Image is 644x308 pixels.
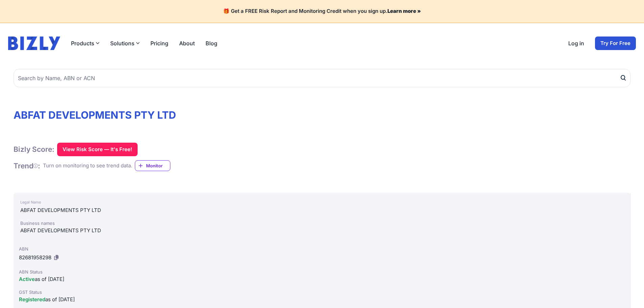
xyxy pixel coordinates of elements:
[14,109,630,121] h1: ABFAT DEVELOPMENTS PTY LTD
[8,8,636,15] h4: 🎁 Get a FREE Risk Report and Monitoring Credit when you sign up.
[146,162,170,169] span: Monitor
[595,37,636,50] a: Try For Free
[19,289,625,295] div: GST Status
[206,39,217,47] a: Blog
[20,198,623,206] div: Legal Name
[110,39,140,47] button: Solutions
[179,39,195,47] a: About
[20,206,623,214] div: ABFAT DEVELOPMENTS PTY LTD
[20,220,623,227] div: Business names
[19,275,625,283] div: as of [DATE]
[14,69,630,87] input: Search by Name, ABN or ACN
[387,8,421,14] a: Learn more »
[19,254,51,261] span: 82681958298
[43,162,132,170] div: Turn on monitoring to see trend data.
[135,160,170,171] a: Monitor
[57,143,138,156] button: View Risk Score — It's Free!
[19,245,625,252] div: ABN
[568,39,584,47] a: Log in
[150,39,168,47] a: Pricing
[19,296,45,303] span: Registered
[14,161,40,170] h1: Trend :
[71,39,99,47] button: Products
[19,268,625,275] div: ABN Status
[20,227,623,235] div: ABFAT DEVELOPMENTS PTY LTD
[14,145,54,154] h1: Bizly Score:
[19,295,625,304] div: as of [DATE]
[19,276,35,282] span: Active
